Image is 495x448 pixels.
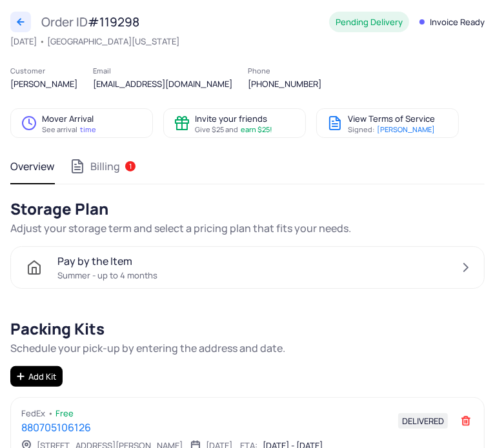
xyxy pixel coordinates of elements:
span: Customer [10,66,77,76]
span: time [80,125,96,133]
div: [EMAIL_ADDRESS][DOMAIN_NAME] [93,66,232,90]
div: Pay by the Item [57,255,157,280]
span: Phone [248,66,321,76]
button: View Terms of ServiceSigned:[PERSON_NAME] [316,108,459,138]
button: Add Kit [10,366,63,387]
span: Order ID [41,14,88,30]
tui-chip: Pending Delivery [329,12,409,32]
span: earn $25! [241,125,272,133]
span: Invoice Ready [419,15,485,28]
span: Summer - up to 4 months [57,270,157,280]
span: See arrival [42,125,96,133]
button: Billing1 [70,148,136,184]
span: Billing [70,159,136,174]
span: Schedule your pick-up by entering the address and date. [10,340,285,356]
h5: Packing Kits [10,320,285,356]
div: Invite your friends [195,113,272,133]
span: Give $25 and [195,125,272,133]
li: [GEOGRAPHIC_DATA][US_STATE] [37,35,179,48]
span: Overview [10,159,54,174]
button: Overview [10,148,54,184]
div: View Terms of Service [348,113,435,133]
div: [PHONE_NUMBER] [248,66,321,90]
span: #119298 [88,14,139,30]
tui-badge-notification: 1 [125,161,136,171]
div: [PERSON_NAME] [10,66,77,90]
div: Signed: [348,125,435,133]
button: Invite your friendsGive $25 andearn $25! [163,108,306,138]
span: Adjust your storage term and select a pricing plan that fits your needs. [10,220,351,236]
span: Free [56,408,74,418]
li: FedEx [11,408,45,418]
button: Mover ArrivalSee arrivaltime [10,108,153,138]
span: [PERSON_NAME] [377,125,435,133]
h5: Storage Plan [10,200,351,236]
tui-chip: DELIVERED [398,413,448,429]
span: Email [93,66,232,76]
div: Mover Arrival [42,113,96,133]
span: 880705106126 [21,420,91,434]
